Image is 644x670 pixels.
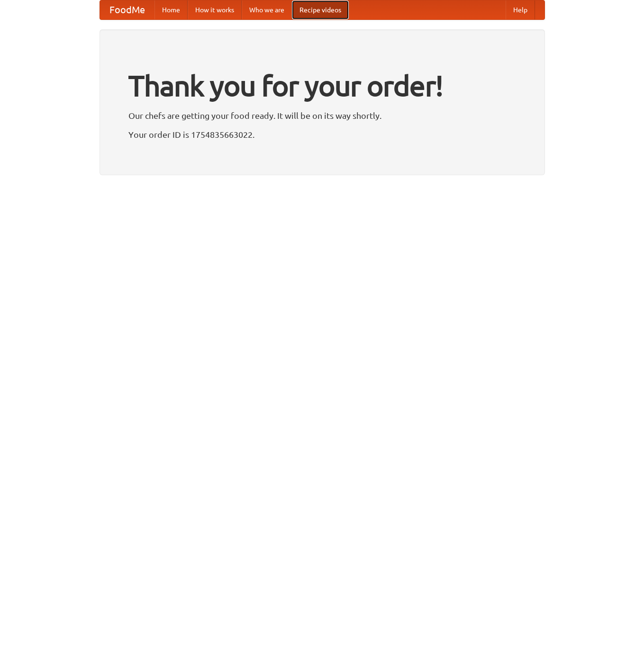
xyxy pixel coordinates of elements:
[128,63,516,108] h1: Thank you for your order!
[292,0,349,19] a: Recipe videos
[128,108,516,123] p: Our chefs are getting your food ready. It will be on its way shortly.
[100,0,154,19] a: FoodMe
[188,0,242,19] a: How it works
[128,127,516,142] p: Your order ID is 1754835663022.
[242,0,292,19] a: Who we are
[506,0,535,19] a: Help
[154,0,188,19] a: Home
